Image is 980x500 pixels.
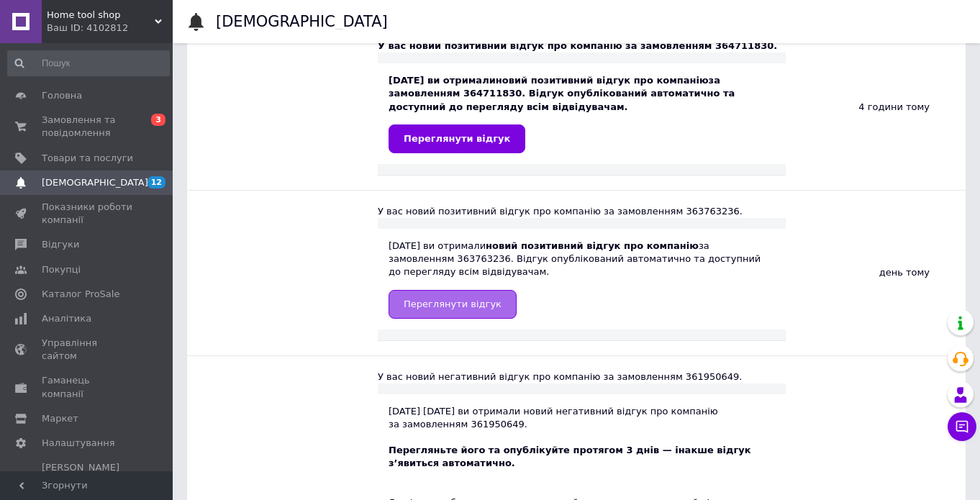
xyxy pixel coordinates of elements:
[42,263,81,276] span: Покупці
[47,9,155,22] span: Home tool shop
[42,312,91,325] span: Аналітика
[42,114,133,140] span: Замовлення та повідомлення
[786,191,966,355] div: день тому
[42,437,115,450] span: Налаштування
[496,75,709,86] b: новий позитивний відгук про компанію
[389,240,775,319] div: [DATE] ви отримали за замовленням 363763236. Відгук опублікований автоматично та доступний до пер...
[47,22,173,35] div: Ваш ID: 4102812
[42,412,78,425] span: Маркет
[948,412,976,441] button: Чат з покупцем
[42,201,133,227] span: Показники роботи компанії
[42,176,148,189] span: [DEMOGRAPHIC_DATA]
[7,50,170,76] input: Пошук
[486,240,699,251] b: новий позитивний відгук про компанію
[42,288,119,301] span: Каталог ProSale
[42,152,133,165] span: Товари та послуги
[151,114,165,126] span: 3
[42,337,133,363] span: Управління сайтом
[148,176,165,188] span: 12
[378,205,786,218] div: У вас новий позитивний відгук про компанію за замовленням 363763236.
[786,25,966,190] div: 4 години тому
[389,445,751,468] b: Перегляньте його та опублікуйте протягом 3 днів — інакше відгук з’явиться автоматично.
[42,238,79,251] span: Відгуки
[378,371,786,383] div: У вас новий негативний відгук про компанію за замовленням 361950649.
[42,89,82,102] span: Головна
[389,124,525,153] a: Переглянути відгук
[389,290,517,319] a: Переглянути відгук
[42,374,133,400] span: Гаманець компанії
[216,13,388,30] h1: [DEMOGRAPHIC_DATA]
[378,40,786,53] div: У вас новий позитивний відгук про компанію за замовленням 364711830.
[404,299,502,309] span: Переглянути відгук
[389,74,775,153] div: [DATE] ви отримали за замовленням 364711830. Відгук опублікований автоматично та доступний до пер...
[404,133,510,144] span: Переглянути відгук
